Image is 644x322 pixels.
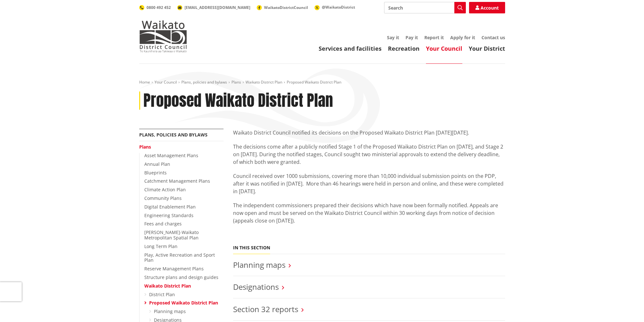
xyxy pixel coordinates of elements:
a: Pay it [405,34,418,40]
a: Waikato District Plan [246,79,282,85]
a: Structure plans and design guides [144,274,218,280]
p: The decisions come after a publicly notified Stage 1 of the Proposed Waikato District Plan on [DA... [233,143,505,166]
a: Blueprints [144,170,167,176]
a: Report it [424,34,444,40]
a: District Plan [149,291,175,297]
p: Waikato District Council notified its decisions on the Proposed Waikato District Plan [DATE][DATE]. [233,129,505,136]
a: Planning maps [233,260,285,270]
h5: In this section [233,245,270,251]
span: [EMAIL_ADDRESS][DOMAIN_NAME] [185,5,250,10]
a: Asset Management Plans [144,152,198,158]
a: Community Plans [144,195,182,201]
a: Designations [233,282,279,292]
nav: breadcrumb [139,80,505,85]
span: @WaikatoDistrict [322,4,355,10]
span: WaikatoDistrictCouncil [264,5,308,10]
a: Proposed Waikato District Plan [149,300,218,306]
a: Waikato District Plan [144,283,191,289]
a: Plans [231,79,241,85]
a: Section 32 reports [233,304,298,314]
a: WaikatoDistrictCouncil [257,5,308,10]
p: Council received over 1000 submissions, covering more than 10,000 individual submission points on... [233,172,505,195]
a: Engineering Standards [144,212,193,218]
img: Waikato District Council - Te Kaunihera aa Takiwaa o Waikato [139,20,187,52]
a: Reserve Management Plans [144,266,204,272]
a: Play, Active Recreation and Sport Plan [144,252,215,263]
a: @WaikatoDistrict [314,4,355,10]
a: Fees and charges [144,221,182,227]
a: Say it [387,34,399,40]
a: Catchment Management Plans [144,178,210,184]
a: Your District [469,45,505,52]
a: Recreation [388,45,420,52]
a: Apply for it [450,34,475,40]
a: Home [139,79,150,85]
a: Your Council [155,79,177,85]
a: Annual Plan [144,161,170,167]
span: 0800 492 452 [147,5,171,10]
p: The independent commissioners prepared their decisions which have now been formally notified. App... [233,201,505,224]
a: Plans [139,144,151,150]
a: [EMAIL_ADDRESS][DOMAIN_NAME] [177,5,250,10]
a: Contact us [481,34,505,40]
a: Plans, policies and bylaws [181,79,227,85]
a: Planning maps [154,308,186,314]
a: Digital Enablement Plan [144,204,196,210]
a: 0800 492 452 [139,5,171,10]
a: Services and facilities [319,45,382,52]
input: Search input [384,2,466,13]
a: Climate Action Plan [144,187,186,193]
a: Plans, policies and bylaws [139,132,208,138]
a: [PERSON_NAME]-Waikato Metropolitan Spatial Plan [144,229,199,241]
h1: Proposed Waikato District Plan [143,91,333,110]
span: Proposed Waikato District Plan [287,79,341,85]
a: Long Term Plan [144,243,178,249]
a: Your Council [426,45,462,52]
a: Account [469,2,505,13]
